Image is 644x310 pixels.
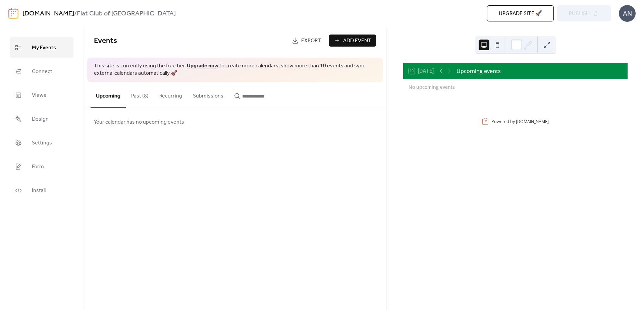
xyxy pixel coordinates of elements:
span: Export [301,37,321,45]
span: Settings [32,138,52,148]
a: Export [287,35,326,47]
span: Connect [32,66,52,77]
button: Recurring [154,82,187,107]
a: Upgrade now [187,61,218,71]
a: [DOMAIN_NAME] [22,7,74,20]
a: Views [10,85,73,105]
a: Design [10,109,73,129]
button: Upgrade site 🚀 [487,5,554,21]
span: Install [32,185,46,196]
span: Your calendar has no upcoming events [94,118,184,126]
div: AN [619,5,636,22]
a: Settings [10,132,73,153]
a: Connect [10,61,73,81]
img: logo [8,8,18,19]
div: Upcoming events [457,67,501,75]
span: Views [32,90,46,101]
b: Fiat Club of [GEOGRAPHIC_DATA] [77,7,176,20]
button: Add Event [329,35,376,47]
span: Form [32,162,44,172]
div: No upcoming events [409,83,622,90]
a: [DOMAIN_NAME] [516,119,549,124]
button: Submissions [187,82,229,107]
span: Upgrade site 🚀 [499,10,542,18]
span: Design [32,114,49,124]
span: My Events [32,43,56,53]
div: Powered by [491,119,549,124]
span: This site is currently using the free tier. to create more calendars, show more than 10 events an... [94,62,376,77]
a: Form [10,156,73,177]
button: Upcoming [91,82,126,108]
button: Past (8) [126,82,154,107]
span: Add Event [343,37,371,45]
a: My Events [10,37,73,58]
span: Events [94,34,117,48]
a: Install [10,180,73,200]
b: / [74,7,77,20]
